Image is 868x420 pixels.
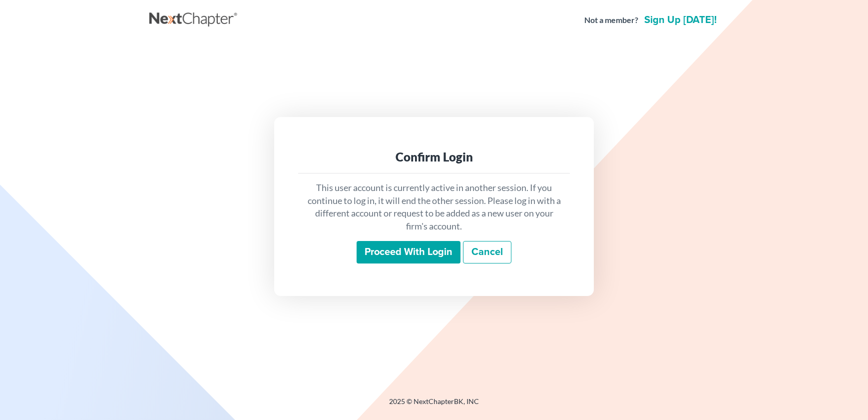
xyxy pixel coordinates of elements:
[306,181,562,233] p: This user account is currently active in another session. If you continue to log in, it will end ...
[463,241,511,264] a: Cancel
[149,396,719,414] div: 2025 © NextChapterBK, INC
[642,15,719,25] a: Sign up [DATE]!
[306,149,562,165] div: Confirm Login
[584,14,638,26] strong: Not a member?
[357,241,460,264] input: Proceed with login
